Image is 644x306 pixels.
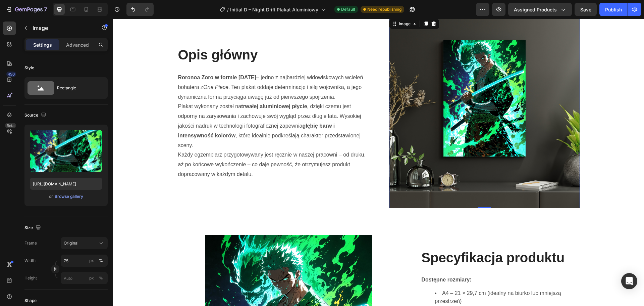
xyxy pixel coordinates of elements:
div: Source [24,111,48,120]
button: Publish [599,3,628,16]
div: Rectangle [57,80,98,96]
p: Każdy egzemplarz przygotowywany jest ręcznie w naszej pracowni – od druku, aż po końcowe wykończe... [65,131,255,160]
div: % [99,275,103,281]
label: Height [24,275,37,281]
div: Undo/Redo [126,3,154,16]
strong: Dostępne rozmiary: [308,258,358,264]
span: Initial D – Night Drift Plakat Aluminiowy [230,6,318,13]
h2: Specyfikacja produktu [308,229,467,248]
button: Original [61,237,108,249]
img: preview-image [30,130,102,172]
span: Save [580,7,591,12]
input: https://example.com/image.jpg [30,178,102,190]
label: Frame [24,240,37,246]
li: A3 – 29,7 × 42 cm (efektowna dekoracja na ścianę) [322,287,466,295]
div: Shape [24,298,37,304]
input: px% [61,255,108,267]
button: Assigned Products [508,3,572,16]
div: Publish [605,6,622,13]
label: Width [24,258,36,264]
button: Browse gallery [54,193,84,200]
button: px [97,274,105,282]
input: px% [61,272,108,284]
div: % [99,258,103,264]
div: 450 [6,72,16,77]
span: / [227,6,229,13]
span: Original [64,240,78,246]
iframe: Design area [113,19,644,306]
strong: trwałej aluminiowej płycie [128,85,194,90]
div: Size [24,223,42,232]
p: 7 [44,5,47,13]
div: Browse gallery [55,193,83,200]
button: px [97,257,105,265]
div: Image [284,2,299,8]
div: px [89,275,94,281]
span: Assigned Products [514,6,557,13]
div: px [89,258,94,264]
div: Open Intercom Messenger [621,273,637,289]
p: Advanced [66,41,89,48]
div: Style [24,65,34,71]
li: A4 – 21 × 29,7 cm (idealny na biurko lub mniejszą przestrzeń) [322,270,466,287]
button: Save [575,3,597,16]
p: Settings [33,41,52,48]
div: Beta [5,123,16,128]
p: Image [33,24,90,32]
span: or [49,192,53,201]
button: % [88,274,96,282]
button: % [88,257,96,265]
button: 7 [3,3,50,16]
span: Default [341,6,355,12]
strong: głębię barw i intensywność kolorów [65,104,222,120]
span: Need republishing [367,6,401,12]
